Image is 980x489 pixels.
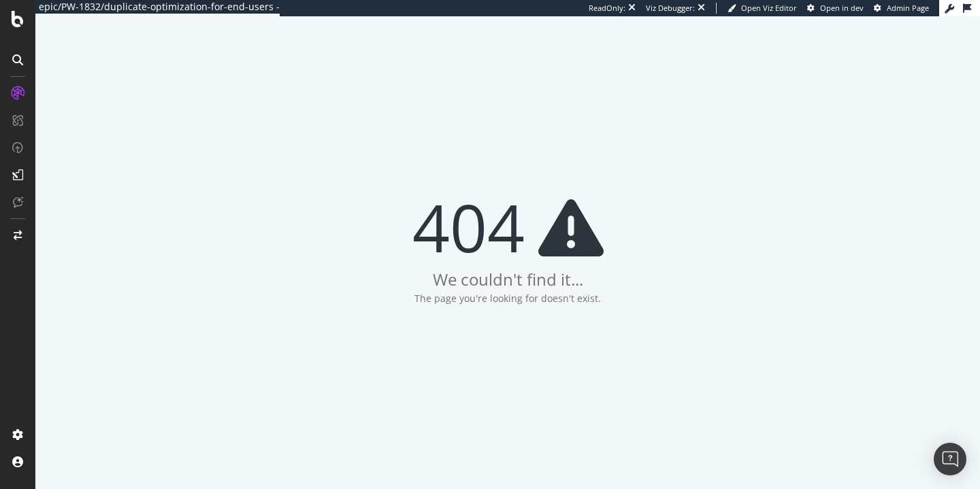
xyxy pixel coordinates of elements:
div: ReadOnly: [589,3,625,14]
span: Admin Page [887,3,929,13]
div: The page you're looking for doesn't exist. [414,292,601,305]
a: Admin Page [874,3,929,14]
a: Open in dev [807,3,864,14]
div: 404 [412,193,604,261]
span: Open in dev [820,3,864,13]
span: Open Viz Editor [741,3,797,13]
a: Open Viz Editor [728,3,797,14]
div: Open Intercom Messenger [934,443,966,475]
div: Viz Debugger: [646,3,695,14]
div: We couldn't find it... [433,268,583,291]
